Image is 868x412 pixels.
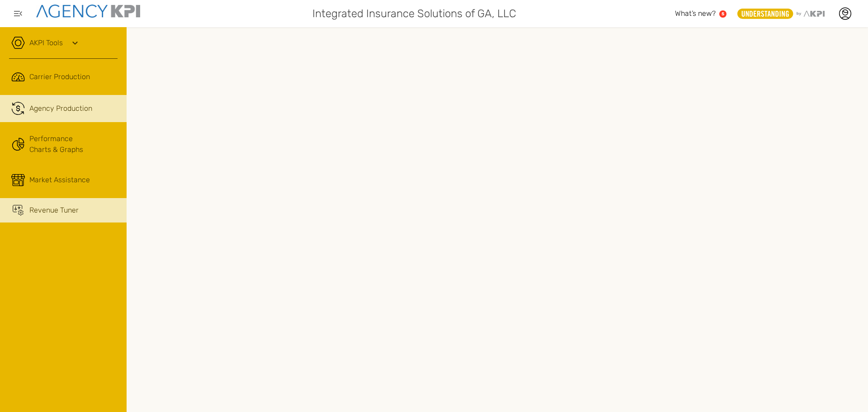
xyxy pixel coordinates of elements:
img: agencykpi-logo-550x69-2d9e3fa8.png [36,5,140,18]
div: Revenue Tuner [29,205,79,216]
a: 5 [719,10,726,18]
div: Agency Production [29,103,92,114]
span: Integrated Insurance Solutions of GA, LLC [312,5,516,22]
span: Carrier Production [29,71,90,82]
a: AKPI Tools [29,38,63,48]
span: What’s new? [675,9,716,18]
div: Market Assistance [29,175,90,185]
text: 5 [722,11,724,16]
